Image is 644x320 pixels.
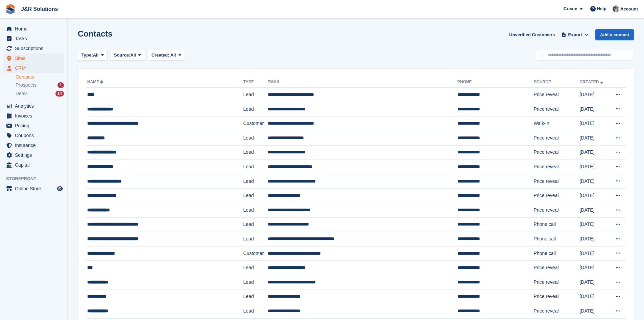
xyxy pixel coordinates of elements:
[151,52,169,58] span: Created:
[534,232,580,247] td: Phone call
[579,304,609,319] td: [DATE]
[3,141,64,150] a: menu
[579,246,609,261] td: [DATE]
[243,102,268,116] td: Lead
[15,150,55,160] span: Settings
[57,82,64,88] div: 1
[243,160,268,174] td: Lead
[3,160,64,170] a: menu
[243,174,268,189] td: Lead
[579,189,609,203] td: [DATE]
[243,116,268,131] td: Customer
[3,184,64,193] a: menu
[568,31,582,38] span: Export
[3,63,64,73] a: menu
[534,131,580,145] td: Price reveal
[3,44,64,53] a: menu
[579,102,609,116] td: [DATE]
[15,121,55,130] span: Pricing
[534,116,580,131] td: Walk-in
[564,5,577,12] span: Create
[114,52,130,59] span: Source:
[579,217,609,232] td: [DATE]
[16,74,64,80] a: Contacts
[15,111,55,121] span: Invoices
[534,77,580,88] th: Source
[579,174,609,189] td: [DATE]
[110,50,145,61] button: Source: All
[579,261,609,275] td: [DATE]
[170,52,176,58] span: All
[243,217,268,232] td: Lead
[579,290,609,304] td: [DATE]
[243,246,268,261] td: Customer
[597,5,606,12] span: Help
[534,246,580,261] td: Phone call
[243,145,268,160] td: Lead
[243,88,268,102] td: Lead
[613,5,619,12] img: Steve Revell
[16,82,64,89] a: Prospects 1
[3,34,64,43] a: menu
[579,88,609,102] td: [DATE]
[18,3,61,15] a: J&R Solutions
[3,150,64,160] a: menu
[93,52,99,59] span: All
[579,145,609,160] td: [DATE]
[78,50,108,61] button: Type: All
[579,275,609,290] td: [DATE]
[534,217,580,232] td: Phone call
[243,304,268,319] td: Lead
[15,131,55,140] span: Coupons
[15,63,55,73] span: CRM
[148,50,185,61] button: Created: All
[243,261,268,275] td: Lead
[15,24,55,34] span: Home
[579,80,604,84] a: Created
[534,304,580,319] td: Price reveal
[3,121,64,130] a: menu
[87,80,104,84] a: Name
[595,29,634,40] a: Add a contact
[3,131,64,140] a: menu
[579,131,609,145] td: [DATE]
[457,77,534,88] th: Phone
[243,275,268,290] td: Lead
[78,29,113,38] h1: Contacts
[15,34,55,43] span: Tasks
[130,52,136,59] span: All
[506,29,557,40] a: Unverified Customers
[16,90,28,97] span: Deals
[81,52,93,59] span: Type:
[3,111,64,121] a: menu
[15,44,55,53] span: Subscriptions
[243,232,268,247] td: Lead
[620,6,638,13] span: Account
[243,290,268,304] td: Lead
[534,174,580,189] td: Price reveal
[579,232,609,247] td: [DATE]
[15,101,55,111] span: Analytics
[534,290,580,304] td: Price reveal
[534,189,580,203] td: Price reveal
[3,24,64,34] a: menu
[15,184,55,193] span: Online Store
[55,91,64,97] div: 14
[243,203,268,217] td: Lead
[243,77,268,88] th: Type
[579,116,609,131] td: [DATE]
[6,175,67,182] span: Storefront
[268,77,457,88] th: Email
[16,90,64,97] a: Deals 14
[534,261,580,275] td: Price reveal
[15,54,55,63] span: Sites
[579,160,609,174] td: [DATE]
[534,102,580,116] td: Price reveal
[243,189,268,203] td: Lead
[534,88,580,102] td: Price reveal
[579,203,609,217] td: [DATE]
[243,131,268,145] td: Lead
[3,54,64,63] a: menu
[3,101,64,111] a: menu
[534,275,580,290] td: Price reveal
